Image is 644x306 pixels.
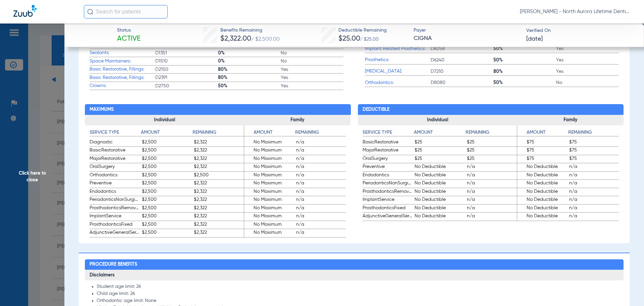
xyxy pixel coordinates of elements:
span: $75 [517,147,567,155]
span: ProsthodonticsRemovable [363,188,413,196]
span: $2,500 [142,221,192,229]
span: No Deductible [415,213,465,221]
span: n/a [296,213,346,221]
h2: Maximums [85,104,351,115]
span: AdjunctiveGeneralServices [90,229,140,237]
span: Endodontics [90,188,140,196]
span: PeriodonticsNonSurgical [90,196,140,204]
span: n/a [467,163,517,171]
span: OralSurgery [90,163,140,171]
span: $25 [415,155,465,163]
span: $2,500 [142,139,192,147]
span: 50% [493,45,556,52]
h3: Family [517,115,624,126]
span: Orthodontics: [365,79,431,86]
span: n/a [569,163,619,171]
span: No Maximum [244,147,294,155]
span: n/a [467,188,517,196]
span: D1351 [155,50,218,56]
span: n/a [296,205,346,213]
h3: Family [244,115,351,126]
span: No Deductible [415,188,465,196]
span: Status [117,27,141,34]
span: No Deductible [517,196,567,204]
li: Child age limit: 26 [97,291,619,297]
span: 80% [218,74,281,81]
span: Implant Related Prosthetics: [365,45,431,52]
span: $25.00 [338,35,360,42]
app-breakdown-title: Remaining [295,129,346,139]
span: $75 [569,155,619,163]
span: No [281,58,343,64]
span: $2,322 [194,180,244,188]
h3: Individual [358,115,518,126]
span: $25 [467,147,517,155]
span: No Maximum [244,205,294,213]
span: $2,322 [194,147,244,155]
span: Endodontics [363,172,413,180]
span: Sealants: [90,49,155,56]
span: 0% [218,58,281,64]
span: D1510 [155,58,218,64]
span: Yes [556,57,619,63]
span: Prosthetics: [365,56,431,63]
span: Basic Restorative, Fillings: [90,74,155,81]
span: AdjunctiveGeneralServices [363,213,413,221]
h4: Remaining [466,129,517,136]
h4: Amount [517,129,568,136]
span: $2,322 [194,205,244,213]
span: [PERSON_NAME] - North Aurora Lifetime Dentistry [520,8,631,15]
span: MajorRestorative [90,155,140,163]
app-breakdown-title: Remaining [193,129,244,139]
span: No Deductible [517,213,567,221]
span: Yes [281,74,343,81]
span: $2,500 [142,172,192,180]
h4: Amount [244,129,295,136]
span: [DATE] [526,35,543,43]
span: No Maximum [244,180,294,188]
span: $2,500 [142,180,192,188]
span: $2,500 [142,155,192,163]
span: No Deductible [517,205,567,213]
span: Orthodontics [90,172,140,180]
span: Basic Restorative, Fillings: [90,66,155,73]
h4: Service Type [363,129,414,136]
span: ProsthodonticsFixed [90,221,140,229]
span: $25 [467,155,517,163]
h4: Remaining [568,129,619,136]
span: D6058 [431,45,493,52]
span: No Maximum [244,221,294,229]
span: n/a [467,213,517,221]
span: n/a [296,229,346,237]
span: No Deductible [517,163,567,171]
span: $2,322 [194,188,244,196]
span: n/a [569,180,619,188]
span: n/a [467,205,517,213]
span: Diagnostic [90,139,140,147]
li: Orthodontic age limit: None [97,298,619,304]
h4: Remaining [295,129,346,136]
span: $2,500 [194,172,244,180]
span: / $2,500.00 [251,37,280,42]
span: Yes [556,68,619,75]
h4: Remaining [193,129,244,136]
span: n/a [296,139,346,147]
span: $25 [415,147,465,155]
span: $2,500 [142,188,192,196]
span: n/a [296,147,346,155]
span: No [556,79,619,86]
app-breakdown-title: Remaining [568,129,619,139]
span: ProsthodonticsFixed [363,205,413,213]
span: BasicRestorative [363,139,413,147]
span: n/a [569,172,619,180]
span: Benefits Remaining [220,27,280,34]
li: Student age limit: 26 [97,284,619,290]
app-breakdown-title: Amount [414,129,466,139]
span: $75 [569,147,619,155]
span: No Deductible [415,205,465,213]
span: 50% [493,79,556,86]
img: Zuub Logo [13,5,37,17]
span: $2,322 [194,221,244,229]
app-breakdown-title: Service Type [90,129,141,139]
span: D2750 [155,83,218,89]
